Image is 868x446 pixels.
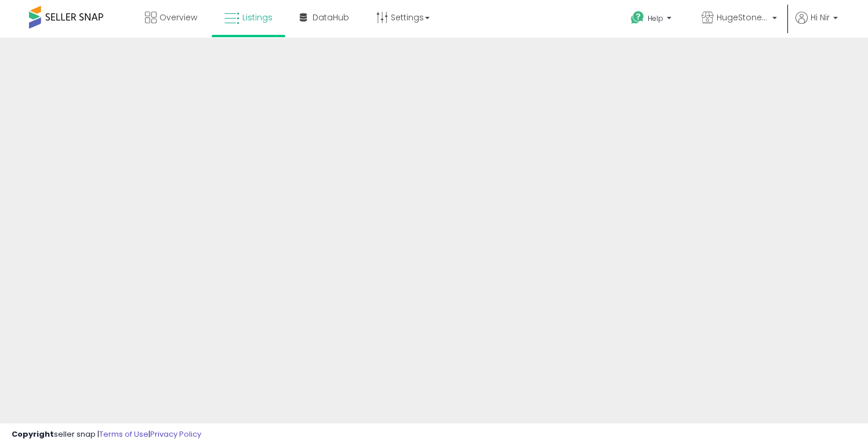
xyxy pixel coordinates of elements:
span: Overview [159,12,197,23]
span: Listings [242,12,273,23]
a: Terms of Use [99,429,148,440]
a: Privacy Policy [150,429,201,440]
i: Get Help [630,10,645,25]
strong: Copyright [12,429,54,440]
div: seller snap | | [12,429,201,440]
span: HugeStone Store [717,12,769,23]
span: Help [648,13,663,23]
span: DataHub [313,12,349,23]
a: Hi Nir [796,12,838,38]
a: Help [622,2,683,38]
span: Hi Nir [811,12,830,23]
